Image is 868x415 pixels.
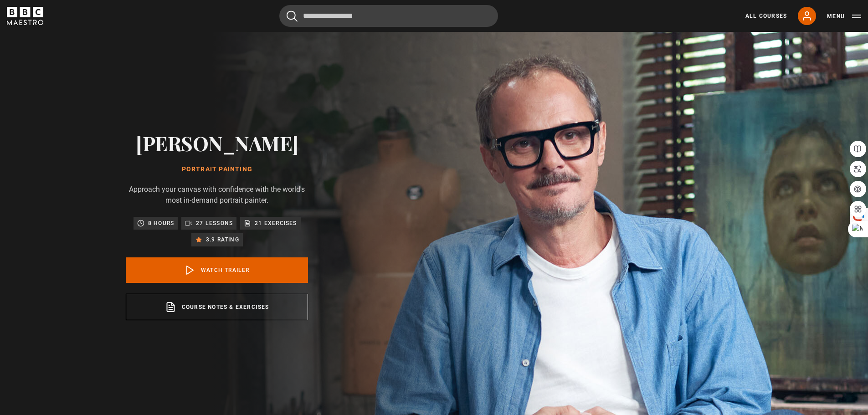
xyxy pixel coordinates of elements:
[126,131,308,154] h2: [PERSON_NAME]
[126,294,308,320] a: Course notes & exercises
[287,10,298,22] button: Submit the search query
[126,257,308,283] a: Watch Trailer
[255,219,297,228] p: 21 exercises
[196,219,233,228] p: 27 lessons
[126,184,308,206] p: Approach your canvas with confidence with the world's most in-demand portrait painter.
[206,235,239,244] p: 3.9 rating
[745,12,787,20] a: All Courses
[126,166,308,173] h1: Portrait Painting
[827,12,861,21] button: Toggle navigation
[7,7,43,25] svg: BBC Maestro
[148,219,174,228] p: 8 hours
[279,5,498,27] input: Search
